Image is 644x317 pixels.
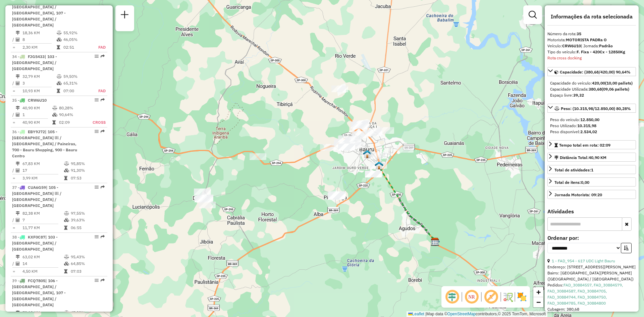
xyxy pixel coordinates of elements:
[431,237,439,246] img: CDD Agudos
[547,165,636,174] a: Total de atividades:1
[57,38,62,42] i: % de utilização da cubagem
[547,114,636,138] div: Peso: (10.315,98/12.850,00) 80,28%
[547,37,636,43] div: Motorista:
[59,105,83,111] td: 80,28%
[328,193,345,199] div: Atividade não roteirizada - LUANA DE CASSIA BERN
[12,175,15,181] td: =
[547,49,636,55] div: Tipo do veículo:
[547,140,636,149] a: Tempo total em rota: 02:09
[52,113,57,117] i: % de utilização da cubagem
[22,105,52,111] td: 40,90 KM
[562,43,581,48] strong: CRW6U10
[64,162,69,166] i: % de utilização do peso
[83,119,106,126] td: Cross
[550,92,633,98] div: Espaço livre:
[101,278,105,282] em: Rota exportada
[352,123,369,129] div: Atividade não roteirizada - ROMEU AFONSO BATAGIN
[550,123,633,129] div: Peso Utilizado:
[599,43,613,48] strong: Padrão
[64,168,69,172] i: % de utilização da cubagem
[101,129,105,134] em: Rota exportada
[353,120,369,127] div: Atividade não roteirizada - MERCEARIA DA NICE
[483,289,499,305] span: Exibir rótulo
[352,131,369,138] div: Atividade não roteirizada - 61.318.695 RODRIGO ALVES FERREIRA
[101,54,105,58] em: Rota exportada
[550,86,633,92] div: Capacidade Utilizada:
[547,190,636,199] a: Jornada Motorista: 09:20
[28,54,45,59] span: FJG5433
[63,44,91,51] td: 02:51
[602,87,629,92] strong: (09,06 pallets)
[63,36,91,43] td: 46,05%
[22,309,64,316] td: 73,12 KM
[375,161,383,170] img: 617 UDC Light Bauru
[526,8,539,21] a: Exibir filtros
[12,44,15,51] td: =
[64,311,69,315] i: % de utilização do peso
[547,270,636,282] div: Bairro: [GEOGRAPHIC_DATA][PERSON_NAME] ([GEOGRAPHIC_DATA] / [GEOGRAPHIC_DATA])
[447,312,476,316] a: OpenStreetMap
[63,73,91,80] td: 59,50%
[338,144,355,151] div: Atividade não roteirizada - JOELISA PEDROSO CUBA
[328,191,344,198] div: Atividade não roteirizada - CONFRARIA AMADO
[22,268,64,275] td: 4,50 KM
[22,160,64,167] td: 67,83 KM
[12,234,58,252] span: 38 -
[16,218,20,222] i: Total de Atividades
[547,208,636,215] h4: Atividades
[328,193,344,200] div: Atividade não roteirizada - JOSE EDUARDO FERREIR
[16,106,20,110] i: Distância Total
[70,167,104,174] td: 91,30%
[16,311,20,315] i: Distância Total
[16,81,20,85] i: Total de Atividades
[577,31,581,36] strong: 35
[70,210,104,217] td: 97,55%
[365,129,382,136] div: Atividade não roteirizada - BAR TONINHO 2
[70,160,104,167] td: 95,85%
[28,278,45,283] span: FCQ7805
[547,43,636,49] div: Veículo:
[101,98,105,102] em: Rota exportada
[70,175,104,181] td: 07:53
[345,138,362,145] div: Atividade não roteirizada - CLaUDIO ANTONIO DA R
[95,54,99,58] em: Opções
[320,144,337,151] div: Atividade não roteirizada - CESAR CICERO DE OLIV
[559,143,610,148] span: Tempo total em rota: 02:09
[547,307,579,312] span: Cubagem: 380,68
[536,288,541,296] span: +
[16,38,20,42] i: Total de Atividades
[12,98,47,103] span: 35 -
[573,93,584,98] strong: 39,32
[351,122,368,128] div: Atividade não roteirizada - SELMO DE SOUZA
[12,234,58,252] span: | 103 - [GEOGRAPHIC_DATA] / [GEOGRAPHIC_DATA]
[552,258,615,263] a: 1 - FAD_954 - 617 UDC Light Bauru
[70,217,104,223] td: 39,63%
[12,88,15,94] td: =
[566,37,607,42] strong: MOTORISTA PADRa O
[57,81,62,85] i: % de utilização da cubagem
[12,111,15,118] td: /
[561,106,631,111] span: Peso: (10.315,98/12.850,00) 80,28%
[22,167,64,174] td: 17
[12,185,61,208] span: 37 -
[22,111,52,118] td: 1
[547,104,636,113] a: Peso: (10.315,98/12.850,00) 80,28%
[95,185,99,189] em: Opções
[547,282,623,306] a: FAD_30884557, FAD_30884579, FAD_30884587, FAD_30884705, FAD_30884744, FAD_30884750, FAD_30884785,...
[64,176,67,180] i: Tempo total em rota
[194,189,211,195] div: Atividade não roteirizada - MERCEARIA RB
[547,31,636,37] div: Número da rota:
[57,31,62,35] i: % de utilização do peso
[547,282,636,306] div: Pedidos:
[12,167,15,174] td: /
[425,312,426,316] span: |
[28,129,45,134] span: EBY9J72
[22,175,64,181] td: 3,99 KM
[577,123,596,128] strong: 10.315,98
[12,278,66,307] span: 39 -
[334,139,351,146] div: Atividade não roteirizada - 42.063.161 INGRID SI
[547,153,636,162] a: Distância Total:40,90 KM
[12,80,15,87] td: /
[16,262,20,266] i: Total de Atividades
